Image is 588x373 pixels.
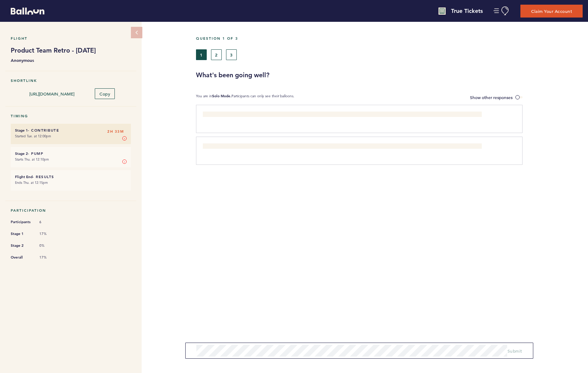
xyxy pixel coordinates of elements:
[15,128,28,133] small: Stage 1
[15,175,33,179] small: Flight End
[470,94,513,100] span: Show other responses
[11,78,131,83] h5: Shortlink
[203,112,356,118] span: We have been able to ship resale, albeit quite a bit later that originally expected
[11,114,131,118] h5: Timing
[196,71,583,79] h3: What's been going well?
[11,254,32,261] span: Overall
[508,347,522,354] button: Submit
[196,94,294,101] p: You are in Participants can only see their balloons.
[211,49,222,60] button: 2
[11,242,32,249] span: Stage 2
[196,49,207,60] button: 1
[11,230,32,237] span: Stage 1
[39,255,61,260] span: 17%
[15,157,49,162] time: Starts Thu. at 12:10pm
[508,348,522,354] span: Submit
[451,7,483,15] h4: True Tickets
[11,57,131,64] b: Anonymous
[15,128,127,133] h6: - Contribute
[107,128,124,135] span: 2H 33M
[226,49,237,60] button: 3
[95,88,115,99] button: Copy
[39,220,61,225] span: 6
[11,46,131,55] h1: Product Team Retro - [DATE]
[11,36,131,41] h5: Flight
[11,219,32,226] span: Participants
[15,151,127,156] h6: - Pump
[5,7,44,15] a: Balloon
[99,91,110,97] span: Copy
[203,144,324,150] span: We have avoided adding more functionality in the Consolidator
[15,180,48,185] time: Ends Thu. at 12:15pm
[494,6,510,15] button: Manage Account
[15,134,51,138] time: Started Tue. at 12:00pm
[11,208,131,213] h5: Participation
[15,151,28,156] small: Stage 2
[520,5,583,18] button: Claim Your Account
[15,175,127,179] h6: - Results
[39,243,61,248] span: 0%
[212,94,231,98] b: Solo Mode.
[11,8,44,15] svg: Balloon
[39,231,61,236] span: 17%
[196,36,583,41] h5: Question 1 of 3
